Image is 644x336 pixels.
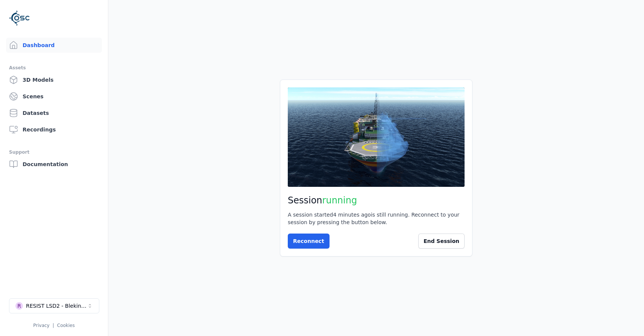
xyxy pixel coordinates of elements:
span: running [322,195,357,206]
a: Scenes [6,89,102,104]
a: Documentation [6,157,102,172]
div: R [15,302,23,310]
a: Dashboard [6,38,102,53]
div: Assets [9,63,99,72]
h2: Session [288,194,465,206]
span: | [53,323,54,328]
a: Datasets [6,105,102,121]
div: A session started 4 minutes ago is still running. Reconnect to your session by pressing the butto... [288,211,465,226]
a: 3D Models [6,72,102,87]
div: RESIST LSD2 - Blekinge [26,302,87,310]
div: Support [9,148,99,157]
button: Select a workspace [9,298,99,313]
button: End Session [418,234,465,249]
a: Privacy [33,323,49,328]
button: Reconnect [288,234,330,249]
a: Recordings [6,122,102,137]
img: Logo [9,8,30,29]
a: Cookies [57,323,75,328]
